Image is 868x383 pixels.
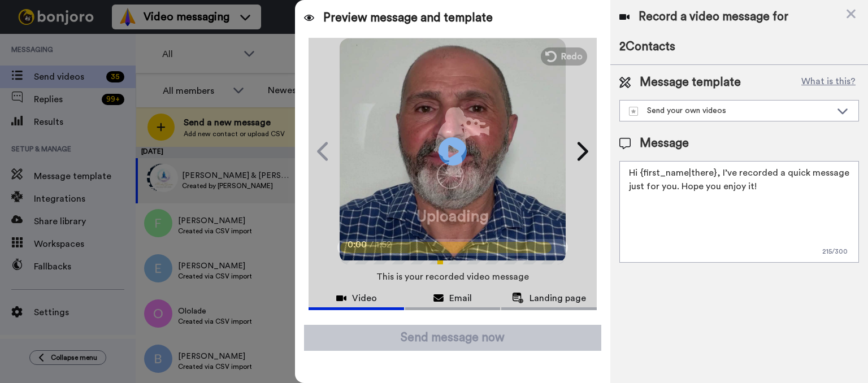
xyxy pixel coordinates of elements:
div: animation [402,92,504,194]
span: Uploading [416,205,489,228]
span: Message [640,135,689,152]
span: Message template [640,74,741,91]
textarea: Hi {first_name|there}, I’ve recorded a quick message just for you. Hope you enjoy it! [619,161,859,263]
button: What is this? [798,74,859,91]
div: Send your own videos [629,105,831,116]
img: demo-template.svg [629,107,638,116]
button: Send message now [304,325,601,351]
